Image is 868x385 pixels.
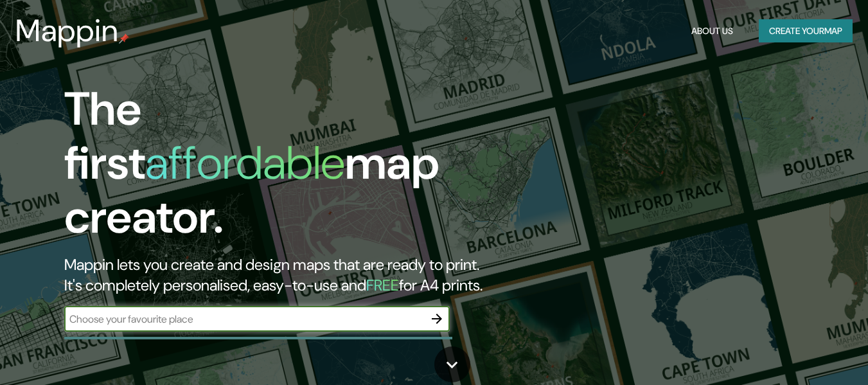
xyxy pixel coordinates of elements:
button: Create yourmap [759,19,853,43]
h2: Mappin lets you create and design maps that are ready to print. It's completely personalised, eas... [64,255,499,296]
input: Choose your favourite place [64,312,424,327]
h1: affordable [145,133,345,193]
img: mappin-pin [119,33,129,44]
h3: Mappin [15,13,119,49]
h5: FREE [366,275,399,295]
h1: The first map creator. [64,82,499,255]
iframe: Help widget launcher [754,335,854,371]
button: About Us [686,19,738,43]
